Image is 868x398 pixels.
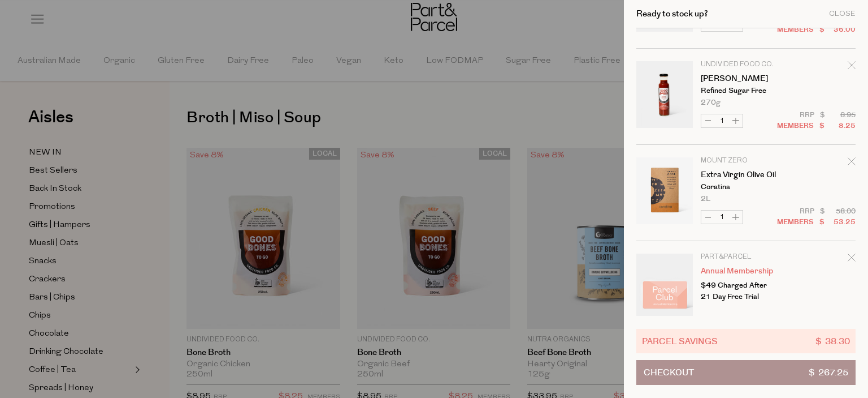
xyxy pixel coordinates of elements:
[848,59,856,75] div: Remove Tomato Ketchup
[701,280,788,302] p: $49 Charged After 21 Day Free Trial
[715,114,729,127] input: QTY Tomato Ketchup
[642,335,718,348] span: Parcel Savings
[701,267,788,275] a: Annual Membership
[701,171,788,179] a: Extra Virgin Olive Oil
[829,10,856,18] div: Close
[809,361,848,384] span: $ 267.25
[701,75,788,83] a: [PERSON_NAME]
[636,360,856,385] button: Checkout$ 267.25
[848,156,856,171] div: Remove Extra Virgin Olive Oil
[644,361,694,384] span: Checkout
[701,61,788,68] p: Undivided Food Co.
[701,183,788,191] p: Coratina
[715,211,729,224] input: QTY Extra Virgin Olive Oil
[701,87,788,95] p: Refined Sugar Free
[701,254,788,260] p: Part&Parcel
[701,195,710,203] span: 2L
[701,99,721,106] span: 270g
[848,252,856,267] div: Remove Annual Membership
[701,157,788,164] p: Mount Zero
[636,10,708,18] h2: Ready to stock up?
[815,335,850,348] span: $ 38.30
